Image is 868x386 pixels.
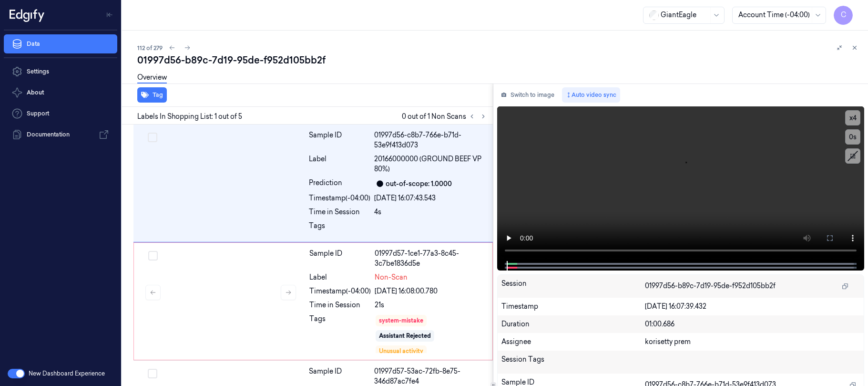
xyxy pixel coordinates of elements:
div: Session [501,279,645,294]
a: Settings [4,62,117,81]
div: [DATE] 16:08:00.780 [375,286,487,296]
div: Prediction [309,178,370,189]
div: 01997d56-c8b7-766e-b71d-53e9f413d073 [374,130,487,150]
a: Overview [137,73,167,83]
div: Duration [501,319,645,329]
button: Tag [137,87,167,103]
button: x4 [845,110,860,125]
div: Assignee [501,337,645,347]
div: 01:00.686 [645,319,860,329]
div: system-mistake [379,316,423,325]
div: 4s [374,207,487,217]
button: Toggle Navigation [102,7,117,22]
div: Timestamp [501,302,645,312]
div: 01997d57-1ce1-77a3-8c45-3c7be1836d5e [375,249,487,269]
div: Sample ID [309,249,371,269]
div: Sample ID [309,130,370,150]
div: Tags [309,314,371,354]
div: out-of-scope: 1.0000 [386,179,452,189]
a: Documentation [4,125,117,144]
button: C [834,6,853,25]
div: [DATE] 16:07:39.432 [645,302,860,312]
button: Select row [148,369,157,378]
div: Unusual activity [379,347,423,355]
span: Non-Scan [375,272,408,282]
span: 20166000000 (GROUND BEEF VP 80%) [374,154,487,174]
div: Tags [309,221,370,236]
div: 21s [375,300,487,310]
button: 0s [845,129,860,145]
div: Timestamp (-04:00) [309,193,370,203]
div: [DATE] 16:07:43.543 [374,193,487,203]
span: Labels In Shopping List: 1 out of 5 [137,112,242,122]
div: Time in Session [309,300,371,310]
a: Support [4,104,117,123]
span: 0 out of 1 Non Scans [402,111,489,122]
div: 01997d56-b89c-7d19-95de-f952d105bb2f [137,53,860,67]
div: Time in Session [309,207,370,217]
div: Timestamp (-04:00) [309,286,371,296]
button: About [4,83,117,102]
button: Auto video sync [562,87,620,103]
button: Select row [148,133,157,142]
button: Switch to image [497,87,558,103]
div: Assistant Rejected [379,332,431,340]
span: 01997d56-b89c-7d19-95de-f952d105bb2f [645,281,776,291]
div: Session Tags [501,355,645,370]
span: 112 of 279 [137,44,163,52]
div: Label [309,272,371,282]
a: Data [4,34,117,53]
button: Select row [148,251,158,261]
div: korisetty prem [645,337,860,347]
div: Label [309,154,370,174]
